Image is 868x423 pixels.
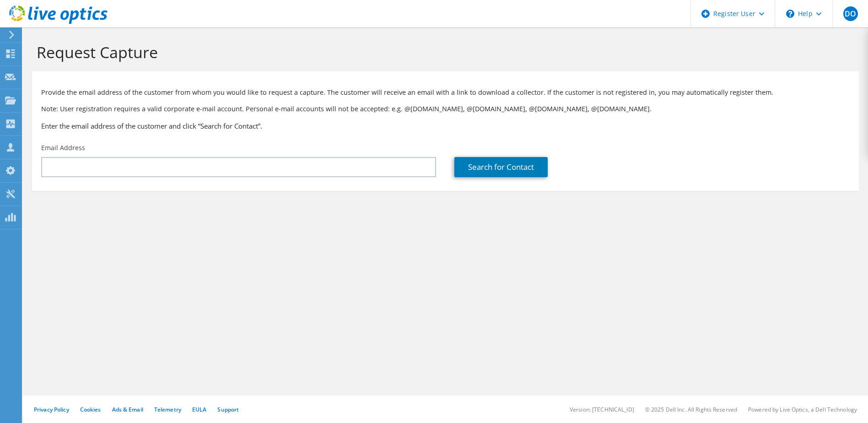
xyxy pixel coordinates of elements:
span: DO [843,6,858,21]
a: EULA [192,406,206,413]
li: Version: [TECHNICAL_ID] [570,406,634,413]
a: Ads & Email [112,406,143,413]
p: Provide the email address of the customer from whom you would like to request a capture. The cust... [41,87,850,98]
a: Search for Contact [454,157,548,177]
label: Email Address [41,143,85,152]
a: Telemetry [154,406,181,413]
a: Cookies [80,406,101,413]
li: Powered by Live Optics, a Dell Technology [748,406,857,413]
a: Support [217,406,239,413]
p: Note: User registration requires a valid corporate e-mail account. Personal e-mail accounts will ... [41,104,850,114]
h1: Request Capture [37,43,850,62]
li: © 2025 Dell Inc. All Rights Reserved [645,406,737,413]
h3: Enter the email address of the customer and click “Search for Contact”. [41,121,850,131]
a: Privacy Policy [34,406,69,413]
svg: \n [786,10,794,18]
